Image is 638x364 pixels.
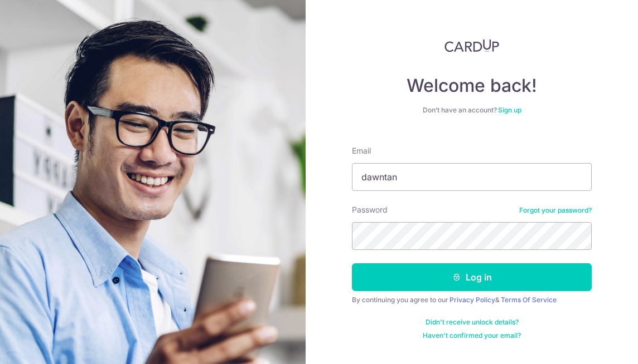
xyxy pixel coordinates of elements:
label: Password [352,204,388,215]
button: Log in [352,263,592,291]
a: Terms Of Service [501,296,557,304]
a: Didn't receive unlock details? [426,318,519,327]
a: Privacy Policy [449,296,495,304]
input: Enter your Email [352,163,592,191]
h4: Welcome back! [352,75,592,97]
a: Sign up [498,106,521,114]
div: By continuing you agree to our & [352,296,592,304]
a: Haven't confirmed your email? [423,331,521,340]
div: Don’t have an account? [352,106,592,115]
img: CardUp Logo [444,39,499,52]
a: Forgot your password? [519,206,592,215]
label: Email [352,145,371,156]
